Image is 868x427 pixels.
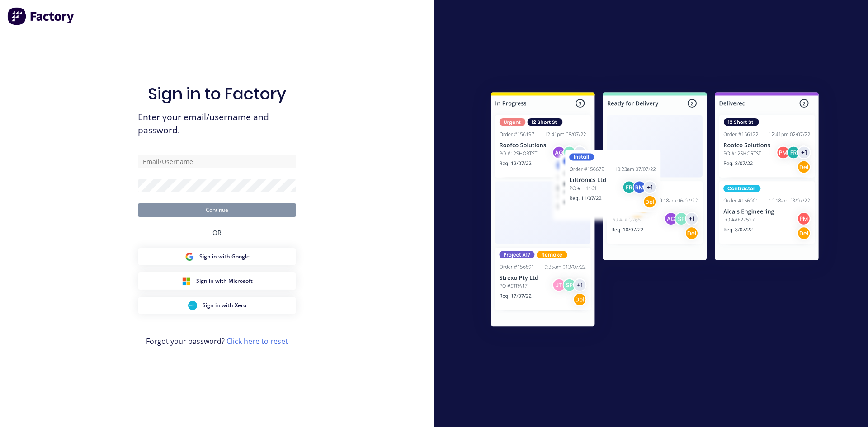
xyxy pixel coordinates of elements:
h1: Sign in to Factory [148,84,286,103]
button: Xero Sign inSign in with Xero [138,297,296,314]
span: Forgot your password? [146,336,288,347]
img: Microsoft Sign in [182,277,191,286]
span: Sign in with Microsoft [196,277,253,285]
img: Sign in [471,74,839,348]
span: Sign in with Xero [203,301,246,310]
a: Click here to reset [226,336,288,346]
img: Xero Sign in [188,301,197,310]
button: Microsoft Sign inSign in with Microsoft [138,272,296,290]
img: Google Sign in [185,252,194,261]
span: Enter your email/username and password. [138,111,296,137]
span: Sign in with Google [199,253,250,261]
div: OR [212,217,222,248]
input: Email/Username [138,155,296,168]
button: Google Sign inSign in with Google [138,248,296,265]
button: Continue [138,203,296,217]
img: Factory [7,7,75,25]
